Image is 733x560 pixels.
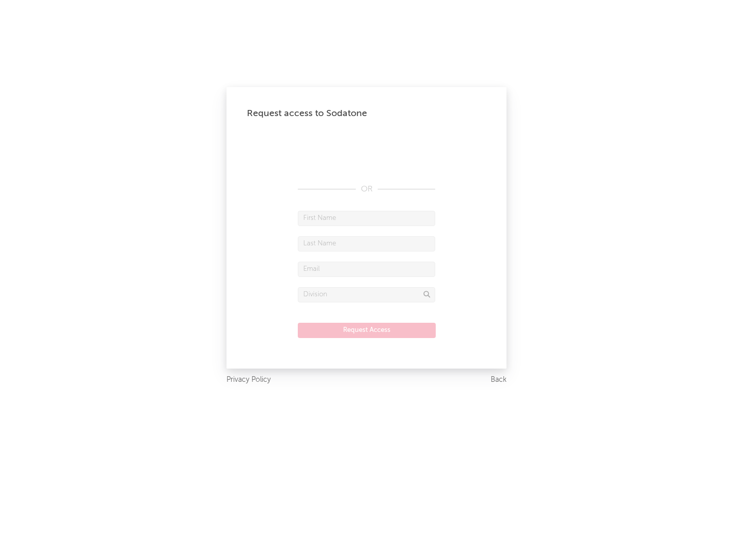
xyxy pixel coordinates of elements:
input: Last Name [298,236,435,251]
input: First Name [298,211,435,226]
input: Email [298,262,435,277]
a: Back [491,374,506,386]
div: OR [298,183,435,195]
a: Privacy Policy [227,374,271,386]
button: Request Access [298,323,436,338]
div: Request access to Sodatone [247,107,486,120]
input: Division [298,287,435,302]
